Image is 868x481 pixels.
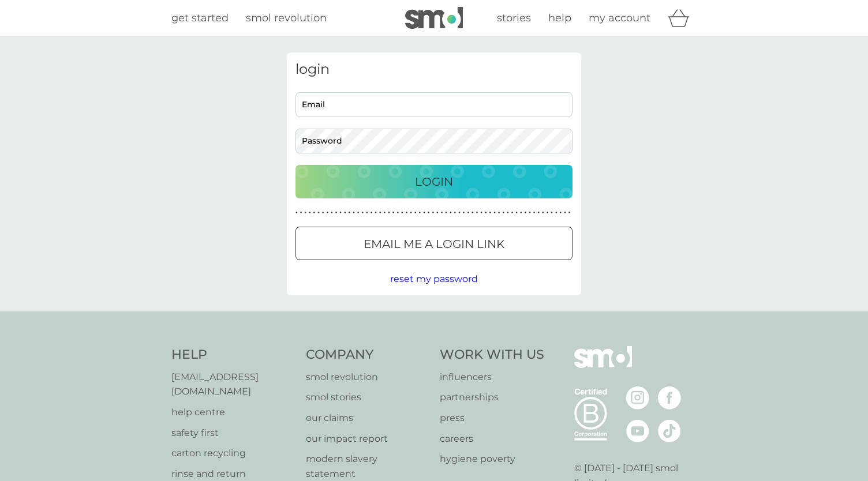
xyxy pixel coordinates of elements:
[326,210,328,216] p: ●
[445,210,447,216] p: ●
[295,61,573,78] h3: login
[306,346,429,364] h4: Company
[529,210,531,216] p: ●
[555,210,558,216] p: ●
[493,210,496,216] p: ●
[626,419,649,442] img: visit the smol Youtube page
[428,210,430,216] p: ●
[589,10,650,27] a: my account
[440,346,544,364] h4: Work With Us
[440,390,544,405] a: partnerships
[392,210,395,216] p: ●
[171,446,294,461] a: carton recycling
[396,210,399,216] p: ●
[366,210,368,216] p: ●
[525,210,527,216] p: ●
[658,386,681,409] img: visit the smol Facebook page
[440,431,544,446] a: careers
[440,452,544,467] a: hygiene poverty
[295,165,573,198] button: Login
[548,12,571,24] span: help
[306,452,429,481] a: modern slavery statement
[414,210,417,216] p: ●
[589,12,650,24] span: my account
[574,346,632,385] img: smol
[304,210,306,216] p: ●
[375,210,377,216] p: ●
[497,10,531,27] a: stories
[436,210,439,216] p: ●
[423,210,425,216] p: ●
[331,210,333,216] p: ●
[515,210,518,216] p: ●
[295,227,573,260] button: Email me a login link
[306,411,429,426] a: our claims
[564,210,566,216] p: ●
[171,370,294,399] a: [EMAIL_ADDRESS][DOMAIN_NAME]
[171,10,229,27] a: get started
[313,210,316,216] p: ●
[246,12,327,24] span: smol revolution
[246,10,327,27] a: smol revolution
[415,172,453,191] p: Login
[502,210,504,216] p: ●
[520,210,522,216] p: ●
[371,210,373,216] p: ●
[390,272,478,287] button: reset my password
[498,210,500,216] p: ●
[405,7,463,29] img: smol
[441,210,443,216] p: ●
[390,273,478,284] span: reset my password
[547,210,549,216] p: ●
[344,210,346,216] p: ●
[171,346,294,364] h4: Help
[364,235,504,253] p: Email me a login link
[379,210,381,216] p: ●
[317,210,320,216] p: ●
[454,210,457,216] p: ●
[419,210,421,216] p: ●
[171,405,294,420] a: help centre
[476,210,478,216] p: ●
[171,426,294,441] a: safety first
[339,210,342,216] p: ●
[440,370,544,385] a: influencers
[458,210,461,216] p: ●
[171,12,229,24] span: get started
[361,210,364,216] p: ●
[401,210,403,216] p: ●
[548,10,571,27] a: help
[568,210,571,216] p: ●
[357,210,360,216] p: ●
[497,12,531,24] span: stories
[463,210,465,216] p: ●
[388,210,390,216] p: ●
[432,210,434,216] p: ●
[450,210,452,216] p: ●
[300,210,302,216] p: ●
[489,210,492,216] p: ●
[440,411,544,426] a: press
[309,210,311,216] p: ●
[406,210,408,216] p: ●
[626,386,649,409] img: visit the smol Instagram page
[353,210,355,216] p: ●
[306,431,429,446] a: our impact report
[511,210,514,216] p: ●
[560,210,562,216] p: ●
[306,370,429,385] a: smol revolution
[306,390,429,405] a: smol stories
